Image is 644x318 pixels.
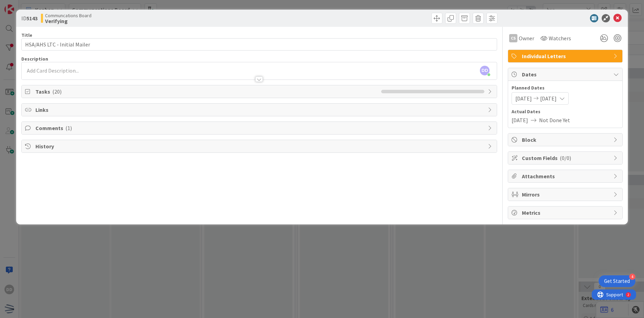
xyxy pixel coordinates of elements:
[45,18,92,24] b: Verifying
[36,3,37,8] div: 2
[35,124,484,132] span: Comments
[522,154,610,162] span: Custom Fields
[14,1,31,9] span: Support
[522,136,610,144] span: Block
[522,172,610,180] span: Attachments
[35,106,484,114] span: Links
[35,142,484,150] span: History
[522,190,610,199] span: Mirrors
[599,275,635,287] div: Open Get Started checklist, remaining modules: 4
[26,15,37,22] b: 5143
[522,70,610,78] span: Dates
[35,87,378,96] span: Tasks
[604,278,630,285] div: Get Started
[549,34,571,42] span: Watchers
[21,14,37,22] span: ID
[512,116,528,124] span: [DATE]
[522,209,610,217] span: Metrics
[512,108,619,115] span: Actual Dates
[480,66,490,75] span: DD
[52,88,62,95] span: ( 20 )
[512,84,619,92] span: Planned Dates
[21,38,497,51] input: type card name here...
[515,94,532,103] span: [DATE]
[21,56,48,62] span: Description
[539,116,570,124] span: Not Done Yet
[45,13,92,18] span: Communcations Board
[629,274,635,280] div: 4
[509,34,517,42] div: CS
[21,32,32,38] label: Title
[540,94,557,103] span: [DATE]
[522,52,610,60] span: Individual Letters
[519,34,534,42] span: Owner
[65,125,72,131] span: ( 1 )
[560,155,571,161] span: ( 0/0 )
